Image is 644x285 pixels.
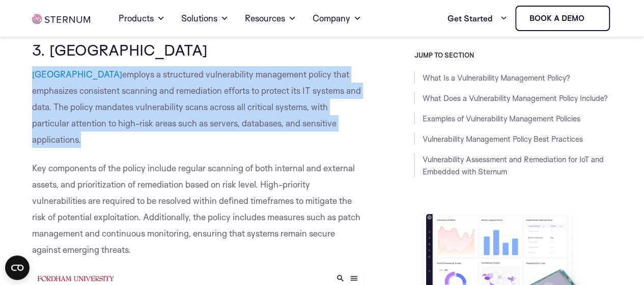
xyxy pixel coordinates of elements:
[588,14,596,22] img: sternum iot
[447,8,507,29] a: Get Started
[414,51,611,59] h3: JUMP TO SECTION
[422,114,580,123] a: Examples of Vulnerability Management Policies
[422,73,570,83] a: What Is a Vulnerability Management Policy?
[32,69,122,80] a: [GEOGRAPHIC_DATA]
[32,14,90,24] img: sternum iot
[422,154,603,176] a: Vulnerability Assessment and Remediation for IoT and Embedded with Sternum
[32,69,361,145] span: employs a structured vulnerability management policy that emphasizes consistent scanning and reme...
[5,255,30,280] button: Open CMP widget
[32,40,208,59] span: 3. [GEOGRAPHIC_DATA]
[422,134,582,144] a: Vulnerability Management Policy Best Practices
[422,93,607,103] a: What Does a Vulnerability Management Policy Include?
[515,6,610,31] a: Book a demo
[32,163,360,255] span: Key components of the policy include regular scanning of both internal and external assets, and p...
